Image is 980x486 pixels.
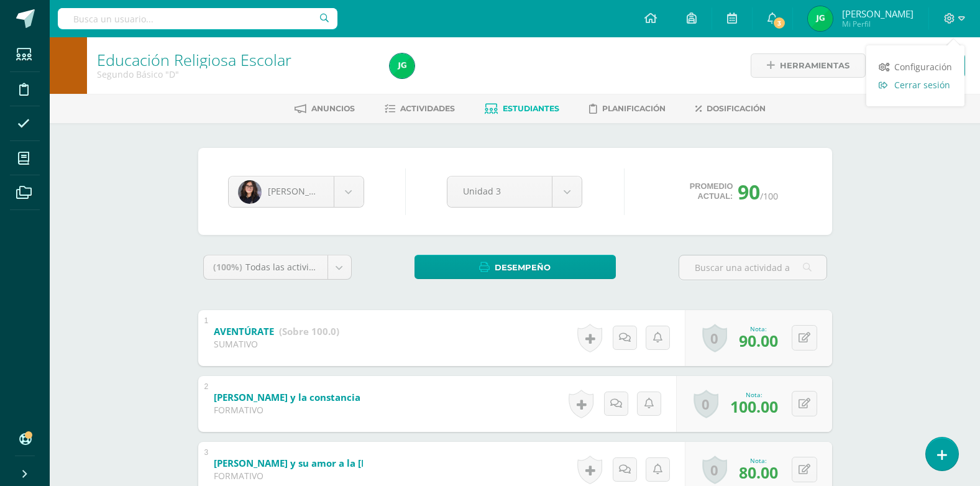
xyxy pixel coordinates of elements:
a: 0 [702,324,727,352]
div: Segundo Básico 'D' [97,68,375,80]
span: 90.00 [739,330,778,351]
b: [PERSON_NAME] y su amor a la [DEMOGRAPHIC_DATA] [214,457,462,469]
a: Dosificación [695,99,766,119]
a: Actividades [385,99,455,119]
span: Desempeño [495,256,551,279]
div: FORMATIVO [214,404,363,416]
span: 100.00 [730,396,778,417]
input: Buscar una actividad aquí... [679,255,827,280]
img: 3be3290ebffd3b5bea6b162082321ce5.png [238,180,262,204]
a: Configuración [866,58,964,76]
strong: (Sobre 100.0) [279,325,339,337]
span: Actividades [400,104,455,113]
a: (100%)Todas las actividades de esta unidad [204,255,351,279]
a: Desempeño [414,255,616,279]
a: Unidad 3 [447,177,582,207]
span: [PERSON_NAME] [842,7,914,20]
span: Herramientas [780,54,849,77]
span: 90 [738,178,760,205]
span: Todas las actividades de esta unidad [245,261,400,273]
b: [PERSON_NAME] y la constancia [214,391,360,403]
img: c5e6a7729ce0d31aadaf9fc218af694a.png [808,6,833,31]
div: SUMATIVO [214,338,339,350]
a: [PERSON_NAME] [229,177,364,207]
a: Planificación [589,99,666,119]
a: Anuncios [295,99,355,119]
div: Nota: [739,456,778,465]
span: Promedio actual: [690,181,733,201]
h1: Educación Religiosa Escolar [97,51,375,68]
a: Educación Religiosa Escolar [97,49,291,70]
div: Nota: [739,324,778,333]
span: Planificación [602,104,666,113]
span: Cerrar sesión [894,79,950,91]
img: c5e6a7729ce0d31aadaf9fc218af694a.png [390,53,414,78]
a: [PERSON_NAME] y su amor a la [DEMOGRAPHIC_DATA] [214,454,527,474]
a: Herramientas [751,53,866,78]
span: [PERSON_NAME] [268,185,337,197]
span: Estudiantes [503,104,559,113]
span: Mi Perfil [842,19,914,29]
span: Unidad 3 [463,177,536,206]
a: Cerrar sesión [866,76,964,94]
a: 0 [702,456,727,484]
b: AVENTÚRATE [214,325,274,337]
div: Nota: [730,390,778,399]
span: 80.00 [739,462,778,483]
span: (100%) [213,261,242,273]
a: Estudiantes [485,99,559,119]
a: [PERSON_NAME] y la constancia [214,388,426,408]
span: Dosificación [707,104,766,113]
span: Configuración [894,61,952,73]
input: Busca un usuario... [58,8,337,29]
a: 0 [694,390,718,418]
span: Anuncios [311,104,355,113]
a: AVENTÚRATE (Sobre 100.0) [214,322,339,342]
span: /100 [760,190,778,202]
span: 3 [772,16,786,30]
div: FORMATIVO [214,470,363,482]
